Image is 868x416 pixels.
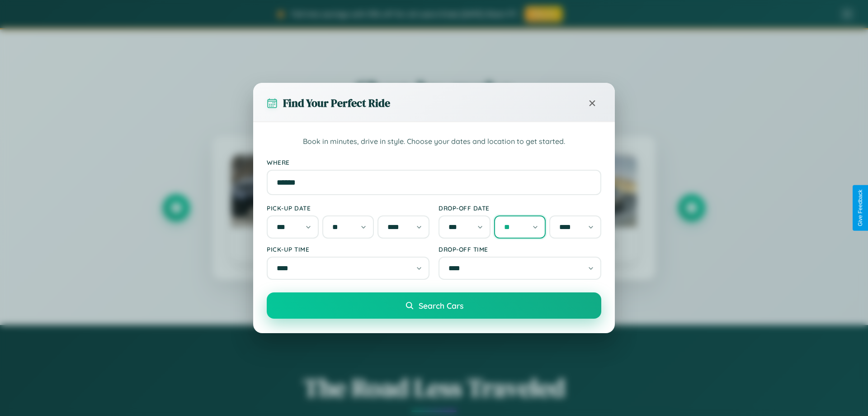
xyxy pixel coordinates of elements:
label: Pick-up Date [267,204,429,212]
label: Drop-off Time [439,245,601,253]
span: Search Cars [419,301,463,311]
button: Search Cars [267,292,601,319]
label: Drop-off Date [439,204,601,212]
label: Where [267,158,601,166]
p: Book in minutes, drive in style. Choose your dates and location to get started. [267,136,601,148]
h3: Find Your Perfect Ride [283,96,390,110]
label: Pick-up Time [267,245,429,253]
